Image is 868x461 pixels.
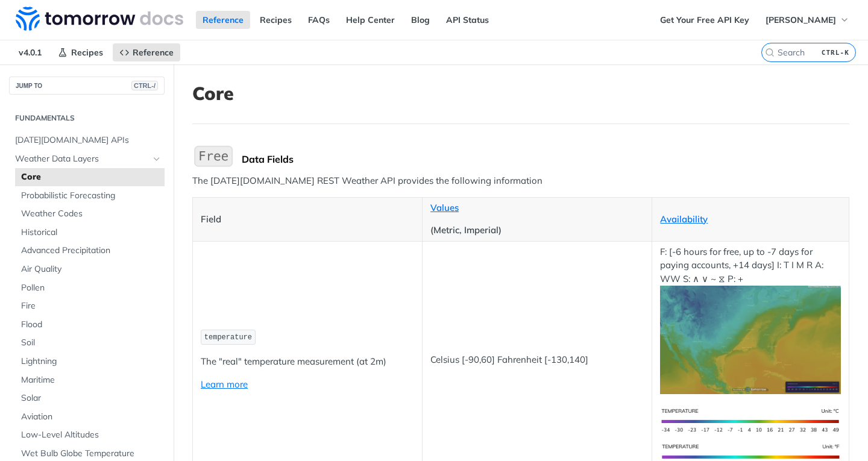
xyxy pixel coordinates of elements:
span: [PERSON_NAME] [766,14,836,25]
span: Expand image [660,333,841,345]
a: Reference [196,11,250,29]
a: Learn more [201,378,248,390]
div: Data Fields [242,153,849,165]
p: Field [201,213,414,227]
a: Fire [15,297,165,315]
span: v4.0.1 [12,43,48,61]
span: Reference [133,47,174,58]
p: The [DATE][DOMAIN_NAME] REST Weather API provides the following information [192,174,849,188]
span: Air Quality [21,263,162,275]
a: Maritime [15,371,165,389]
a: Help Center [339,11,401,29]
a: Lightning [15,353,165,371]
a: Soil [15,334,165,352]
a: Low-Level Altitudes [15,426,165,444]
span: Recipes [71,47,103,58]
span: Low-Level Altitudes [21,429,162,441]
a: Values [430,202,459,213]
a: Reference [113,43,180,61]
a: Core [15,168,165,186]
a: FAQs [301,11,336,29]
h1: Core [192,83,849,104]
button: Hide subpages for Weather Data Layers [152,154,162,164]
span: Core [21,171,162,183]
a: Weather Codes [15,205,165,223]
a: Availability [660,213,708,225]
a: Pollen [15,279,165,297]
span: Probabilistic Forecasting [21,190,162,202]
span: Expand image [660,415,841,426]
a: Air Quality [15,260,165,278]
a: Probabilistic Forecasting [15,187,165,205]
span: Weather Codes [21,208,162,220]
button: JUMP TOCTRL-/ [9,77,165,95]
p: F: [-6 hours for free, up to -7 days for paying accounts, +14 days] I: T I M R A: WW S: ∧ ∨ ~ ⧖ P: + [660,245,841,394]
a: Flood [15,316,165,334]
p: (Metric, Imperial) [430,224,644,237]
span: Soil [21,337,162,349]
svg: Search [765,48,775,57]
a: Get Your Free API Key [653,11,756,29]
a: Historical [15,224,165,242]
span: Flood [21,319,162,331]
span: Aviation [21,411,162,423]
span: Historical [21,227,162,239]
a: Weather Data LayersHide subpages for Weather Data Layers [9,150,165,168]
span: temperature [204,333,252,342]
span: Fire [21,300,162,312]
a: API Status [439,11,495,29]
p: Celsius [-90,60] Fahrenheit [-130,140] [430,353,644,367]
a: Advanced Precipitation [15,242,165,260]
img: Tomorrow.io Weather API Docs [16,7,183,31]
span: Pollen [21,282,162,294]
span: Maritime [21,374,162,386]
span: Wet Bulb Globe Temperature [21,448,162,460]
a: Solar [15,389,165,407]
span: Lightning [21,356,162,368]
button: [PERSON_NAME] [759,11,856,29]
span: [DATE][DOMAIN_NAME] APIs [15,134,162,146]
span: CTRL-/ [131,81,158,90]
span: Advanced Precipitation [21,245,162,257]
a: Blog [404,11,436,29]
a: Recipes [253,11,298,29]
kbd: CTRL-K [819,46,852,58]
p: The "real" temperature measurement (at 2m) [201,355,414,369]
a: Aviation [15,408,165,426]
span: Weather Data Layers [15,153,149,165]
a: [DATE][DOMAIN_NAME] APIs [9,131,165,149]
h2: Fundamentals [9,113,165,124]
a: Recipes [51,43,110,61]
span: Solar [21,392,162,404]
